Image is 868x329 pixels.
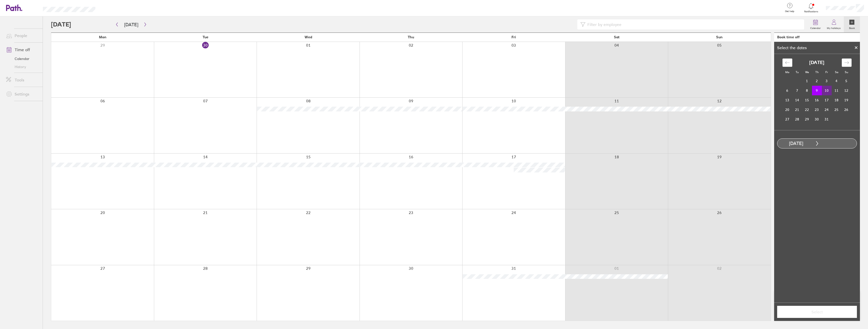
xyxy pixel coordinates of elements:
[120,20,142,29] button: [DATE]
[805,70,809,74] small: We
[782,86,792,95] td: Choose Monday, October 6, 2025 as your check-out date. It’s available.
[832,105,842,114] td: Choose Saturday, October 25, 2025 as your check-out date. It’s available.
[832,95,842,105] td: Choose Saturday, October 18, 2025 as your check-out date. It’s available.
[585,20,801,29] input: Filter by employee
[842,86,851,95] td: Choose Sunday, October 12, 2025 as your check-out date. It’s available.
[844,16,860,33] a: Book
[792,114,802,124] td: Choose Tuesday, October 28, 2025 as your check-out date. It’s available.
[2,55,43,63] a: Calendar
[777,35,800,39] div: Book time off
[812,95,822,105] td: Choose Thursday, October 16, 2025 as your check-out date. It’s available.
[716,35,723,39] span: Sun
[782,58,792,67] div: Move backward to switch to the previous month.
[777,54,857,130] div: Calendar
[2,31,43,41] a: People
[812,86,822,95] td: Selected as start date. Thursday, October 9, 2025
[803,10,819,13] span: Notifications
[822,105,832,114] td: Choose Friday, October 24, 2025 as your check-out date. It’s available.
[824,25,844,30] label: My holidays
[842,58,852,67] div: Move forward to switch to the next month.
[824,16,844,33] a: My holidays
[408,35,414,39] span: Thu
[846,25,858,30] label: Book
[845,70,848,74] small: Su
[812,76,822,86] td: Choose Thursday, October 2, 2025 as your check-out date. It’s available.
[802,76,812,86] td: Choose Wednesday, October 1, 2025 as your check-out date. It’s available.
[2,75,43,85] a: Tools
[511,35,516,39] span: Fri
[832,76,842,86] td: Choose Saturday, October 4, 2025 as your check-out date. It’s available.
[781,310,853,314] span: Select
[802,114,812,124] td: Choose Wednesday, October 29, 2025 as your check-out date. It’s available.
[807,16,824,33] a: Calendar
[2,45,43,55] a: Time off
[835,70,838,74] small: Sa
[99,35,106,39] span: Mon
[305,35,312,39] span: Wed
[203,35,208,39] span: Tue
[777,141,815,146] div: [DATE]
[792,105,802,114] td: Choose Tuesday, October 21, 2025 as your check-out date. It’s available.
[825,70,828,74] small: Fr
[812,105,822,114] td: Choose Thursday, October 23, 2025 as your check-out date. It’s available.
[781,10,798,13] span: Get help
[792,95,802,105] td: Choose Tuesday, October 14, 2025 as your check-out date. It’s available.
[832,86,842,95] td: Choose Saturday, October 11, 2025 as your check-out date. It’s available.
[809,60,824,65] strong: [DATE]
[822,95,832,105] td: Choose Friday, October 17, 2025 as your check-out date. It’s available.
[802,105,812,114] td: Choose Wednesday, October 22, 2025 as your check-out date. It’s available.
[777,306,857,318] button: Select
[614,35,619,39] span: Sat
[792,86,802,95] td: Choose Tuesday, October 7, 2025 as your check-out date. It’s available.
[842,95,851,105] td: Choose Sunday, October 19, 2025 as your check-out date. It’s available.
[812,114,822,124] td: Choose Thursday, October 30, 2025 as your check-out date. It’s available.
[822,76,832,86] td: Choose Friday, October 3, 2025 as your check-out date. It’s available.
[782,105,792,114] td: Choose Monday, October 20, 2025 as your check-out date. It’s available.
[796,70,799,74] small: Tu
[822,86,832,95] td: Choose Friday, October 10, 2025 as your check-out date. It’s available.
[782,95,792,105] td: Choose Monday, October 13, 2025 as your check-out date. It’s available.
[774,45,810,50] div: Select the dates
[802,95,812,105] td: Choose Wednesday, October 15, 2025 as your check-out date. It’s available.
[785,70,789,74] small: Mo
[822,114,832,124] td: Choose Friday, October 31, 2025 as your check-out date. It’s available.
[2,89,43,99] a: Settings
[803,3,819,13] a: Notifications
[842,105,851,114] td: Choose Sunday, October 26, 2025 as your check-out date. It’s available.
[782,114,792,124] td: Choose Monday, October 27, 2025 as your check-out date. It’s available.
[2,63,43,71] a: History
[802,86,812,95] td: Choose Wednesday, October 8, 2025 as your check-out date. It’s available.
[842,76,851,86] td: Choose Sunday, October 5, 2025 as your check-out date. It’s available.
[807,25,824,30] label: Calendar
[815,70,819,74] small: Th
